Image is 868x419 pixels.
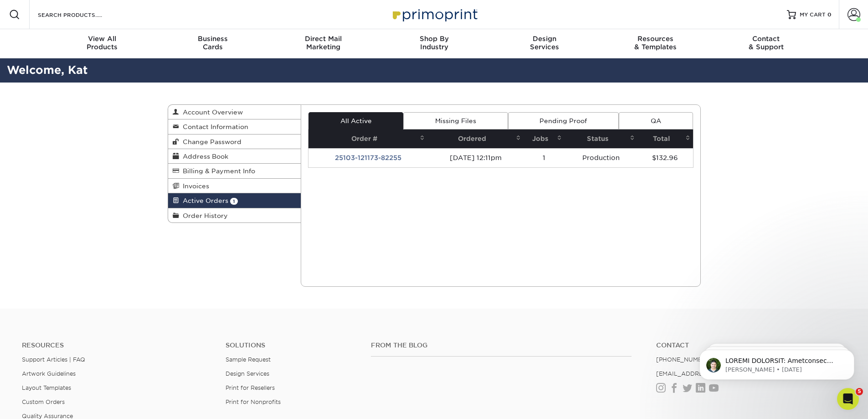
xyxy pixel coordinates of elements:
h4: Resources [22,341,212,349]
h4: From the Blog [371,341,632,349]
span: Design [489,35,600,43]
span: 5 [856,388,863,395]
a: Design Services [226,370,269,377]
a: Pending Proof [508,112,619,129]
iframe: Intercom notifications message [686,331,868,394]
div: Industry [379,35,489,51]
th: Order # [308,129,427,148]
a: QA [619,112,693,129]
span: LOREMI DOLORSIT: Ametconsec Adipi 33128-390141-76671 Elits doe tem incidid utla etdol magn Aliqua... [40,26,156,324]
div: Services [489,35,600,51]
td: 1 [524,148,565,167]
span: MY CART [800,11,826,19]
span: Account Overview [179,109,243,116]
a: Sample Request [226,356,271,363]
a: Shop ByIndustry [379,29,489,58]
a: Layout Templates [22,384,71,391]
p: Message from Matthew, sent 4d ago [40,35,157,43]
span: Shop By [379,35,489,43]
a: Address Book [168,149,301,164]
span: 0 [827,11,832,18]
a: Billing & Payment Info [168,164,301,178]
a: Order History [168,208,301,222]
td: Production [565,148,638,167]
a: Contact& Support [711,29,822,58]
a: View AllProducts [47,29,158,58]
div: & Support [711,35,822,51]
a: [PHONE_NUMBER] [656,356,713,363]
span: Business [157,35,268,43]
div: Marketing [268,35,379,51]
th: Total [637,129,693,148]
a: Support Articles | FAQ [22,356,85,363]
span: Invoices [179,182,209,190]
a: Direct MailMarketing [268,29,379,58]
a: [EMAIL_ADDRESS][DOMAIN_NAME] [656,370,765,377]
span: Billing & Payment Info [179,167,255,175]
a: Missing Files [403,112,508,129]
a: Resources& Templates [600,29,711,58]
a: DesignServices [489,29,600,58]
div: Products [47,35,158,51]
input: SEARCH PRODUCTS..... [37,9,126,20]
a: Account Overview [168,105,301,119]
th: Jobs [524,129,565,148]
th: Ordered [427,129,524,148]
a: Print for Resellers [226,384,275,391]
span: Contact Information [179,123,248,130]
span: Active Orders [179,197,228,204]
td: [DATE] 12:11pm [427,148,524,167]
a: Invoices [168,179,301,193]
a: Contact Information [168,119,301,134]
th: Status [565,129,638,148]
iframe: Intercom live chat [837,388,859,410]
a: All Active [308,112,403,129]
a: Print for Nonprofits [226,398,281,405]
h4: Solutions [226,341,357,349]
a: Artwork Guidelines [22,370,76,377]
span: 1 [230,198,238,205]
span: Resources [600,35,711,43]
a: BusinessCards [157,29,268,58]
span: Contact [711,35,822,43]
a: Contact [656,341,846,349]
div: Cards [157,35,268,51]
a: Active Orders 1 [168,193,301,208]
td: 25103-121173-82255 [308,148,427,167]
img: Primoprint [389,5,480,24]
a: Change Password [168,134,301,149]
span: Address Book [179,153,228,160]
span: View All [47,35,158,43]
td: $132.96 [637,148,693,167]
span: Change Password [179,138,241,145]
span: Order History [179,212,228,219]
span: Direct Mail [268,35,379,43]
div: & Templates [600,35,711,51]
